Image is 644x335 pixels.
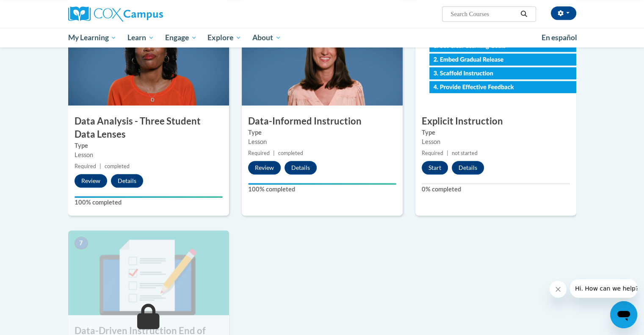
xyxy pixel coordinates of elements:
iframe: Close message [550,281,567,298]
button: Details [285,161,317,174]
span: Learn [127,33,154,43]
span: 7 [75,237,88,249]
button: Review [248,161,281,174]
button: Search [517,9,530,19]
span: Hi. How can we help? [5,6,69,13]
span: Required [422,150,443,156]
h3: Data Analysis - Three Student Data Lenses [68,115,229,141]
h3: Data-Informed Instruction [242,115,403,128]
button: Start [422,161,448,174]
button: Details [452,161,484,174]
iframe: Button to launch messaging window [610,301,637,328]
div: Lesson [248,137,396,147]
img: Course Image [242,21,403,105]
div: Your progress [75,196,223,198]
span: About [252,33,281,43]
div: Lesson [75,150,223,160]
span: Required [248,150,270,156]
img: Course Image [415,21,576,105]
label: Type [248,128,396,137]
span: completed [278,150,303,156]
button: Details [111,174,143,188]
span: | [100,163,101,169]
label: 100% completed [75,198,223,207]
label: Type [422,128,570,137]
a: Cox Campus [68,6,229,22]
label: 100% completed [248,185,396,194]
button: Account Settings [551,6,576,20]
span: not started [452,150,478,156]
h3: Explicit Instruction [415,115,576,128]
div: Your progress [248,183,396,185]
label: 0% completed [422,185,570,194]
span: Required [75,163,96,169]
a: My Learning [63,28,122,47]
div: Lesson [422,137,570,147]
label: Type [75,141,223,150]
span: | [273,150,275,156]
img: Course Image [68,21,229,105]
span: My Learning [68,33,116,43]
a: About [247,28,287,47]
a: Learn [122,28,160,47]
a: Engage [160,28,202,47]
span: En español [542,33,577,42]
div: Main menu [55,28,589,47]
img: Course Image [68,230,229,315]
span: | [447,150,448,156]
span: Engage [165,33,197,43]
span: Explore [207,33,241,43]
a: En español [536,29,583,47]
span: completed [105,163,130,169]
button: Review [75,174,107,188]
input: Search Courses [450,9,517,19]
iframe: Message from company [570,279,637,298]
a: Explore [202,28,247,47]
img: Cox Campus [68,6,163,22]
